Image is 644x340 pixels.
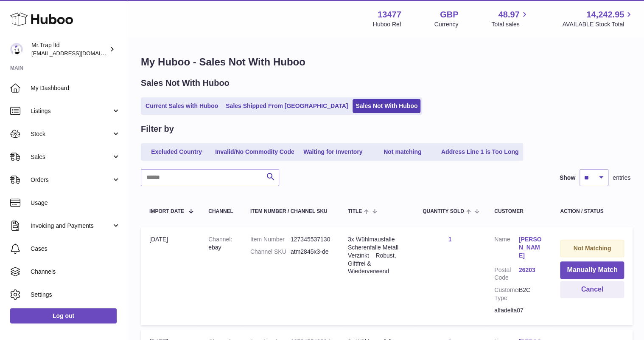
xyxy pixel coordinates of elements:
[494,266,519,282] dt: Postal Code
[519,235,543,260] a: [PERSON_NAME]
[291,235,331,244] dd: 127345537130
[31,291,120,299] span: Settings
[491,9,529,28] a: 48.97 Total sales
[440,9,458,20] strong: GBP
[291,248,331,256] dd: atm2845x3-de
[250,248,291,256] dt: Channel SKU
[348,235,406,275] div: 3x Wühlmausfalle Scherenfalle Metall Verzinkt – Robust, Giftfrei & Wiederverwend
[491,20,529,28] span: Total sales
[560,174,575,182] label: Show
[208,209,233,214] div: Channel
[31,50,125,57] span: [EMAIL_ADDRESS][DOMAIN_NAME]
[369,145,437,159] a: Not matching
[348,209,362,214] span: Title
[31,199,120,207] span: Usage
[31,222,112,230] span: Invoicing and Payments
[373,20,401,28] div: Huboo Ref
[141,227,200,325] td: [DATE]
[31,107,112,115] span: Listings
[573,245,611,252] strong: Not Matching
[560,209,624,214] div: Action / Status
[519,266,543,274] a: 26203
[141,77,230,89] h2: Sales Not With Huboo
[31,176,112,184] span: Orders
[423,209,464,214] span: Quantity Sold
[31,84,120,92] span: My Dashboard
[250,209,331,214] div: Item Number / Channel SKU
[223,99,351,113] a: Sales Shipped From [GEOGRAPHIC_DATA]
[353,99,420,113] a: Sales Not With Huboo
[378,9,401,20] strong: 13477
[143,145,210,159] a: Excluded Country
[613,174,630,182] span: entries
[494,306,543,314] div: alfadelta07
[149,209,184,214] span: Import date
[141,123,174,135] h2: Filter by
[434,20,459,28] div: Currency
[438,145,522,159] a: Address Line 1 is Too Long
[586,9,624,20] span: 14,242.95
[562,20,634,28] span: AVAILABLE Stock Total
[31,153,112,161] span: Sales
[212,145,297,159] a: Invalid/No Commodity Code
[250,235,291,244] dt: Item Number
[494,235,519,262] dt: Name
[143,99,221,113] a: Current Sales with Huboo
[31,268,120,276] span: Channels
[10,308,117,323] a: Log out
[560,261,624,279] button: Manually Match
[31,41,108,57] div: Mr.Trap ltd
[494,209,543,214] div: Customer
[141,55,630,69] h1: My Huboo - Sales Not With Huboo
[10,43,23,56] img: office@grabacz.eu
[299,145,367,159] a: Waiting for Inventory
[560,281,624,298] button: Cancel
[494,286,519,302] dt: Customer Type
[519,286,543,302] dd: B2C
[208,235,233,252] div: ebay
[498,9,519,20] span: 48.97
[31,245,120,253] span: Cases
[31,130,112,138] span: Stock
[448,236,452,243] a: 1
[208,236,232,243] strong: Channel
[562,9,634,28] a: 14,242.95 AVAILABLE Stock Total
